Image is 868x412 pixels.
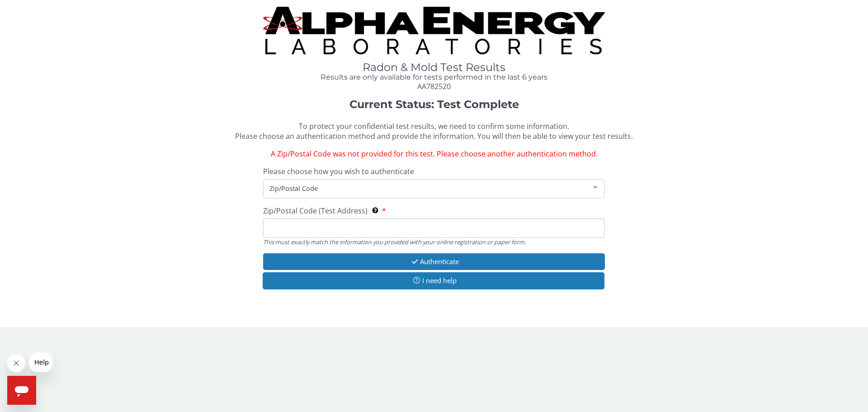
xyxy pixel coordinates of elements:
span: Please choose how you wish to authenticate [263,166,414,176]
span: A Zip/Postal Code was not provided for this test. Please choose another authentication method. [271,149,598,159]
iframe: Button to launch messaging window [7,376,36,405]
div: This must exactly match the information you provided with your online registration or paper form. [263,238,605,246]
iframe: Message from company [29,352,53,372]
span: Zip/Postal Code (Test Address) [263,206,368,216]
h1: Radon & Mold Test Results [263,62,605,73]
img: TightCrop.jpg [263,7,605,54]
button: Authenticate [263,253,605,270]
span: To protect your confidential test results, we need to confirm some information. Please choose an ... [235,121,633,142]
iframe: Close message [7,354,25,372]
h4: Results are only available for tests performed in the last 6 years [263,73,605,81]
span: Zip/Postal Code [267,183,586,193]
span: AA782520 [417,81,451,91]
button: I need help [263,272,604,289]
strong: Current Status: Test Complete [349,98,519,111]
